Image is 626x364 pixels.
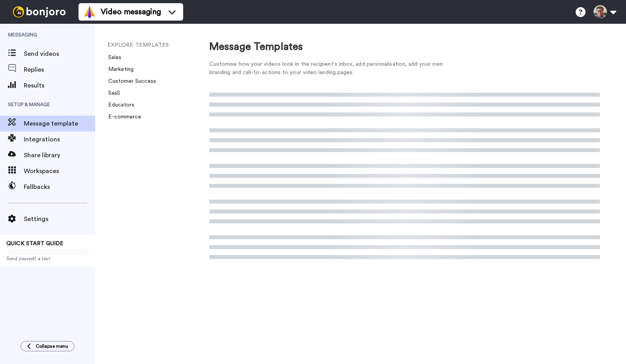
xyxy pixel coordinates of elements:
span: Results [24,81,95,90]
span: Fallbacks [24,182,95,192]
span: Message template [24,119,95,128]
a: Sales [103,55,121,60]
span: Send yourself a test [6,255,89,262]
span: Collapse menu [36,343,68,349]
div: Customise how your videos look in the recipient's inbox, add personalisation, add your own brandi... [209,60,455,77]
a: Educators [103,102,134,108]
span: Integrations [24,135,95,144]
img: vm-color.svg [83,6,96,18]
span: Video messaging [101,6,161,17]
span: Share library [24,151,95,160]
a: Customer Success [103,78,156,84]
button: Collapse menu [21,341,75,351]
span: Settings [24,214,95,224]
a: Marketing [103,67,134,72]
a: SaaS [103,90,120,96]
span: Send videos [24,49,95,59]
a: E-commerce [103,114,141,120]
span: Workspaces [24,166,95,176]
span: Replies [24,65,95,74]
li: EXPLORE TEMPLATES [107,41,214,50]
div: Message Templates [209,40,600,54]
span: QUICK START GUIDE [6,241,63,246]
img: bj-logo-header-white.svg [10,6,69,17]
